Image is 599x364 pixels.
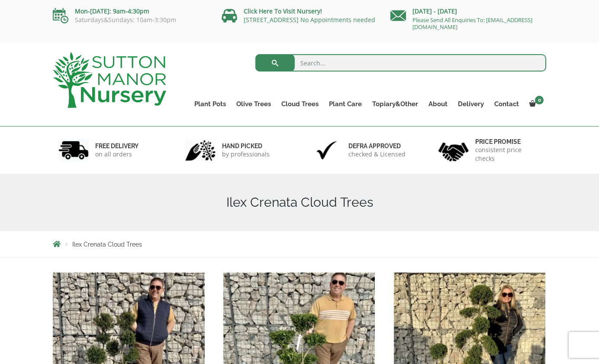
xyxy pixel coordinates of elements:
[95,142,138,150] h6: FREE DELIVERY
[95,150,138,159] p: on all orders
[185,139,216,161] img: 2.jpg
[222,150,270,159] p: by professionals
[524,98,546,110] a: 0
[475,138,541,146] h6: Price promise
[231,98,276,110] a: Olive Trees
[53,240,546,247] nav: Breadcrumbs
[438,137,469,163] img: 4.jpg
[222,142,270,150] h6: hand picked
[72,241,142,248] span: Ilex Crenata Cloud Trees
[58,139,89,161] img: 1.jpg
[53,6,209,16] p: Mon-[DATE]: 9am-4:30pm
[244,16,375,24] a: [STREET_ADDRESS] No Appointments needed
[453,98,489,110] a: Delivery
[535,96,544,104] span: 0
[53,16,209,23] p: Saturdays&Sundays: 10am-3:30pm
[53,195,546,210] h1: Ilex Crenata Cloud Trees
[367,98,423,110] a: Topiary&Other
[475,146,541,163] p: consistent price checks
[412,16,532,31] a: Please Send All Enquiries To: [EMAIL_ADDRESS][DOMAIN_NAME]
[244,7,322,15] a: Click Here To Visit Nursery!
[276,98,324,110] a: Cloud Trees
[348,150,406,159] p: checked & Licensed
[489,98,524,110] a: Contact
[423,98,453,110] a: About
[390,6,546,16] p: [DATE] - [DATE]
[348,142,406,150] h6: Defra approved
[324,98,367,110] a: Plant Care
[312,139,342,161] img: 3.jpg
[53,52,166,108] img: logo
[255,54,547,71] input: Search...
[189,98,231,110] a: Plant Pots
